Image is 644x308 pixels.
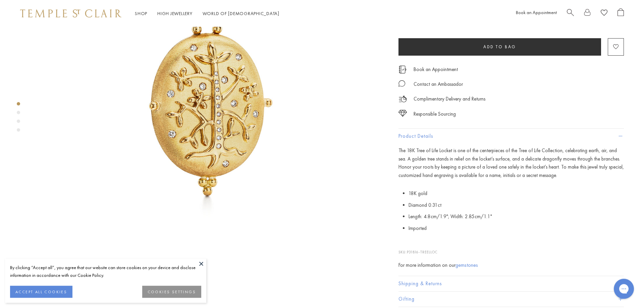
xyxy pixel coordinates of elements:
[409,190,427,197] span: 18K gold
[10,286,72,298] button: ACCEPT ALL COOKIES
[398,129,624,144] button: Product Details
[398,38,601,56] button: Add to bag
[414,80,463,88] div: Contact an Ambassador
[398,276,624,291] button: Shipping & Returns
[409,225,427,232] span: Imported
[398,80,405,87] img: MessageIcon-01_2.svg
[409,202,441,208] span: Diamond 0.31ct
[407,250,438,254] span: P31816-TREELLOC
[516,9,557,15] a: Book an Appointment
[203,10,279,16] a: World of [DEMOGRAPHIC_DATA]World of [DEMOGRAPHIC_DATA]
[135,9,279,18] nav: Main navigation
[601,8,607,19] a: View Wishlist
[398,66,407,73] img: icon_appointment.svg
[17,101,20,137] div: Product gallery navigation
[610,276,637,301] iframe: Gorgias live chat messenger
[398,261,624,269] div: For more information on our
[398,146,624,180] p: The 18K Tree of Life Locket is one of the centerpieces of the Tree of Life Collection, celebratin...
[398,110,407,117] img: icon_sourcing.svg
[618,8,624,19] a: Open Shopping Bag
[398,242,624,255] p: SKU:
[567,8,574,19] a: Search
[157,10,193,16] a: High JewelleryHigh Jewellery
[20,9,121,17] img: Temple St. Clair
[414,110,456,118] div: Responsible Sourcing
[483,44,516,50] span: Add to bag
[398,292,624,307] button: Gifting
[398,95,407,103] img: icon_delivery.svg
[414,95,485,103] p: Complimentary Delivery and Returns
[142,286,201,298] button: COOKIES SETTINGS
[135,10,147,16] a: ShopShop
[414,66,458,73] a: Book an Appointment
[409,213,492,220] span: Length: 4.8cm/1.9"; Width: 2.85cm/1.1"
[10,264,201,279] div: By clicking “Accept all”, you agree that our website can store cookies on your device and disclos...
[455,261,478,268] a: gemstones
